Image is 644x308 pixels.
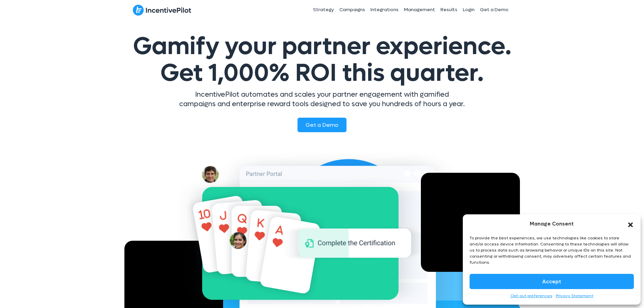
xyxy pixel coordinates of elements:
span: Get 1,000% ROI this quarter. [160,57,484,89]
a: Strategy [310,1,337,18]
span: Get a Demo [306,121,338,128]
nav: Header Menu [264,1,511,18]
div: Close dialog [627,220,634,227]
a: Results [438,1,460,18]
button: Accept [470,274,634,289]
div: To provide the best experiences, we use technologies like cookies to store and/or access device i... [470,235,633,265]
span: Gamify your partner experience. [133,30,511,89]
a: Management [401,1,438,18]
a: Get a Demo [477,1,511,18]
p: IncentivePilot automates and scales your partner engagement with gamified campaigns and enterpris... [178,90,466,109]
div: Video Player [421,173,520,272]
a: Privacy Statement [556,292,593,300]
img: IncentivePilot [133,4,191,16]
a: Integrations [368,1,401,18]
div: Manage Consent [530,219,574,228]
a: Login [460,1,477,18]
a: Campaigns [337,1,368,18]
a: Opt-out preferences [510,292,552,300]
a: Get a Demo [297,118,347,132]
